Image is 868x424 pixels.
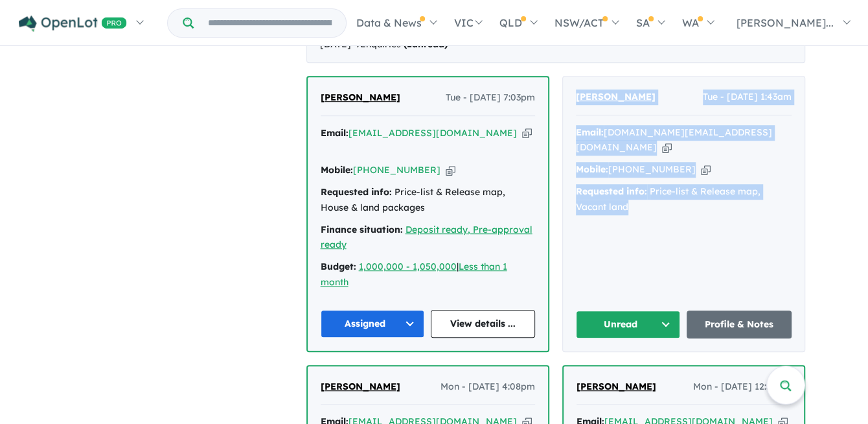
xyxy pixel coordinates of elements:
span: [PERSON_NAME] [321,91,400,103]
span: Tue - [DATE] 1:43am [703,89,792,105]
span: Tue - [DATE] 7:03pm [446,90,535,106]
span: [PERSON_NAME] [576,91,656,102]
a: Profile & Notes [687,311,792,338]
span: [PERSON_NAME] [321,381,400,392]
strong: Mobile: [321,164,353,176]
a: [PHONE_NUMBER] [608,163,696,175]
button: Copy [446,163,455,177]
button: Assigned [321,310,425,338]
span: [PERSON_NAME]... [737,16,834,29]
a: [DOMAIN_NAME][EMAIL_ADDRESS][DOMAIN_NAME] [576,126,772,154]
div: | [321,259,535,290]
strong: Requested info: [321,186,392,198]
strong: Mobile: [576,163,608,175]
button: Unread [576,311,681,338]
div: Price-list & Release map, House & land packages [321,185,535,216]
strong: Budget: [321,261,356,272]
span: Mon - [DATE] 4:08pm [440,379,535,395]
button: Copy [701,163,711,176]
strong: Requested info: [576,185,647,197]
a: Deposit ready, Pre-approval ready [321,224,532,251]
span: [PERSON_NAME] [577,381,656,392]
strong: ( unread) [404,38,448,50]
span: 1 [407,38,412,50]
a: [PHONE_NUMBER] [353,164,440,176]
a: Less than 1 month [321,261,507,288]
a: [EMAIL_ADDRESS][DOMAIN_NAME] [348,127,517,139]
div: Price-list & Release map, Vacant land [576,184,792,215]
span: Mon - [DATE] 12:56pm [693,379,791,395]
img: Openlot PRO Logo White [19,16,127,32]
a: [PERSON_NAME] [321,90,400,106]
a: View details ... [431,310,535,338]
span: - 9 Enquir ies [351,38,448,50]
button: Copy [662,141,672,154]
strong: Finance situation: [321,224,403,235]
a: [PERSON_NAME] [576,89,656,105]
strong: Email: [576,126,604,138]
a: [PERSON_NAME] [321,379,400,395]
a: 1,000,000 - 1,050,000 [359,261,457,272]
a: [PERSON_NAME] [577,379,656,395]
input: Try estate name, suburb, builder or developer [196,9,343,37]
button: Copy [522,126,532,140]
strong: Email: [321,127,348,139]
